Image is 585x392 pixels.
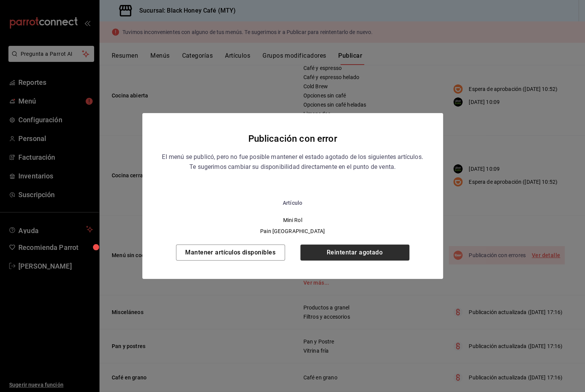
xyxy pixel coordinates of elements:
[176,245,285,261] button: Mantener artículos disponibles
[260,227,325,235] div: Pain [GEOGRAPHIC_DATA]
[283,216,302,224] div: Mini Rol
[300,245,409,261] button: Reintentar agotado
[162,152,423,172] p: El menú se publicó, pero no fue posible mantener el estado agotado de los siguientes artículos. T...
[283,199,302,207] div: Artículo
[248,131,337,146] h4: Publicación con error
